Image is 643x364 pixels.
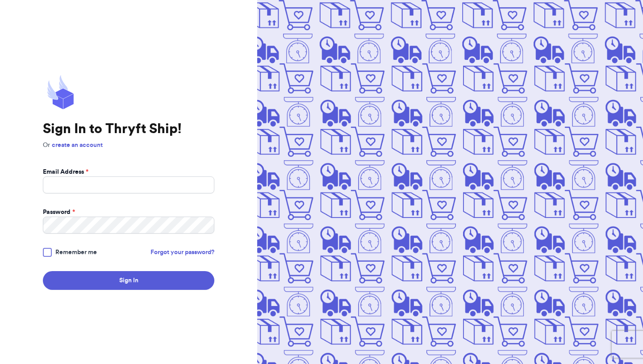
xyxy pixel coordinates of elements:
[52,142,103,148] a: create an account
[43,271,214,290] button: Sign In
[43,121,214,137] h1: Sign In to Thryft Ship!
[43,167,88,176] label: Email Address
[43,141,214,150] p: Or
[150,248,214,257] a: Forgot your password?
[55,248,97,257] span: Remember me
[43,208,75,217] label: Password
